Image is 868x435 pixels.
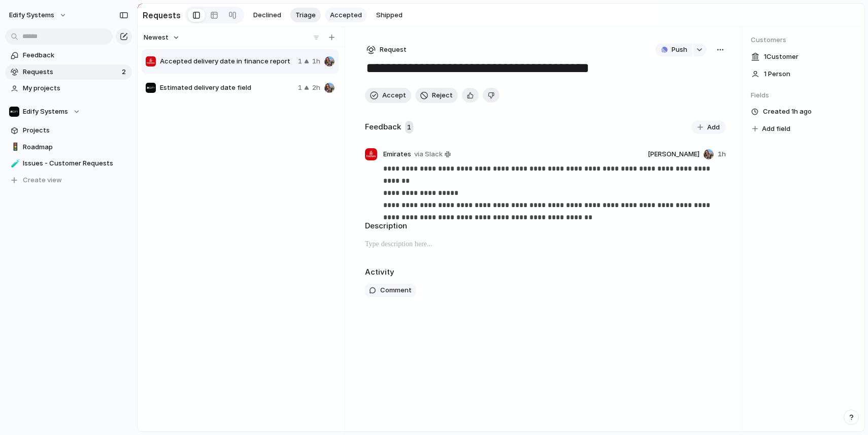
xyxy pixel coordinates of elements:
span: 1 [405,121,413,134]
div: 🧪 [11,158,18,170]
button: Push [655,43,692,56]
button: Add field [751,122,792,136]
span: Push [672,45,687,55]
span: 1 Customer [764,52,798,62]
span: Newest [144,32,169,43]
a: Feedback [5,48,132,63]
h2: Description [365,220,726,232]
button: Edify Systems [5,104,132,119]
span: Request [380,45,407,55]
span: Accept [382,90,406,101]
h2: Requests [143,9,181,21]
a: Requests2 [5,64,132,80]
span: Edify Systems [9,10,54,20]
a: 🚦Roadmap [5,140,132,155]
span: Create view [23,175,62,185]
span: Projects [23,125,128,136]
span: 1h [718,149,726,159]
a: Projects [5,123,132,138]
button: Add [691,120,726,135]
span: Requests [23,67,119,77]
span: Accepted [330,10,362,20]
span: via Slack [414,149,443,159]
span: Add [707,122,720,132]
a: My projects [5,81,132,96]
span: 2 [122,67,128,77]
h2: Feedback [365,121,401,133]
span: Feedback [23,50,128,60]
button: Accept [365,88,411,103]
span: Issues - Customer Requests [23,158,128,169]
span: Fields [751,90,856,101]
span: Edify Systems [23,107,68,117]
span: [PERSON_NAME] [648,149,699,159]
span: Accepted delivery date in finance report [160,56,294,66]
button: Accepted [325,8,367,23]
button: Request [365,43,408,56]
span: My projects [23,83,128,93]
button: Comment [365,284,416,297]
button: Triage [290,8,321,23]
button: Shipped [371,8,408,23]
span: 1 Person [764,69,790,79]
button: 🧪 [9,158,19,169]
a: via Slack [412,148,453,160]
span: Comment [380,285,412,295]
span: Roadmap [23,142,128,152]
button: Reject [415,88,458,103]
span: Created 1h ago [763,107,812,117]
h2: Activity [365,266,394,278]
span: Shipped [376,10,403,20]
span: Estimated delivery date field [160,83,294,93]
div: 🚦 [11,141,18,153]
span: 1 [298,83,302,93]
button: Declined [248,8,286,23]
span: Customers [751,35,856,45]
span: Triage [295,10,316,20]
button: 🚦 [9,142,19,152]
button: Create view [5,173,132,188]
a: 🧪Issues - Customer Requests [5,156,132,171]
span: 2h [312,83,320,93]
button: Edify Systems [5,7,72,23]
span: Add field [762,124,790,134]
span: 1h [312,56,320,66]
span: Reject [432,90,453,101]
button: Newest [142,31,181,44]
span: 1 [298,56,302,66]
span: Declined [253,10,281,20]
span: Emirates [383,149,411,159]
